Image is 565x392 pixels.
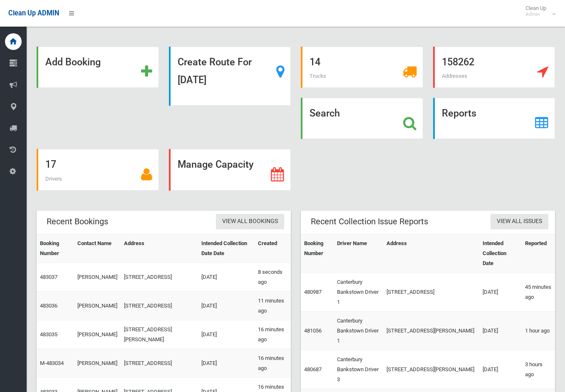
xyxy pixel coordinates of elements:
[255,263,291,291] td: 8 seconds ago
[121,234,198,263] th: Address
[525,11,546,17] small: Admin
[74,320,121,349] td: [PERSON_NAME]
[74,291,121,320] td: [PERSON_NAME]
[74,263,121,291] td: [PERSON_NAME]
[433,47,555,88] a: 158262 Addresses
[442,107,476,119] strong: Reports
[522,273,555,311] td: 45 minutes ago
[121,263,198,291] td: [STREET_ADDRESS]
[522,350,555,389] td: 3 hours ago
[301,47,423,88] a: 14 Trucks
[304,327,322,334] a: 481056
[334,311,383,350] td: Canterbury Bankstown Driver 1
[40,303,57,309] a: 483036
[491,214,548,229] a: View All Issues
[74,234,121,263] th: Contact Name
[37,47,159,88] a: Add Booking
[521,5,555,17] span: Clean Up
[334,350,383,389] td: Canterbury Bankstown Driver 3
[198,291,255,320] td: [DATE]
[255,291,291,320] td: 11 minutes ago
[178,159,253,170] strong: Manage Capacity
[301,98,423,139] a: Search
[304,366,322,372] a: 480687
[479,311,522,350] td: [DATE]
[74,349,121,377] td: [PERSON_NAME]
[169,149,291,190] a: Manage Capacity
[178,56,252,86] strong: Create Route For [DATE]
[301,213,438,230] header: Recent Collection Issue Reports
[45,176,62,182] span: Drivers
[310,56,320,68] strong: 14
[37,149,159,190] a: 17 Drivers
[310,107,340,119] strong: Search
[334,273,383,311] td: Canterbury Bankstown Driver 1
[522,311,555,350] td: 1 hour ago
[383,273,480,311] td: [STREET_ADDRESS]
[479,273,522,311] td: [DATE]
[310,73,326,79] span: Trucks
[383,311,480,350] td: [STREET_ADDRESS][PERSON_NAME]
[479,234,522,273] th: Intended Collection Date
[198,263,255,291] td: [DATE]
[304,289,322,295] a: 480987
[198,349,255,377] td: [DATE]
[40,274,57,280] a: 483037
[334,234,383,273] th: Driver Name
[301,234,334,273] th: Booking Number
[8,9,59,17] span: Clean Up ADMIN
[255,234,291,263] th: Created
[169,47,291,106] a: Create Route For [DATE]
[442,73,467,79] span: Addresses
[255,349,291,377] td: 16 minutes ago
[121,320,198,349] td: [STREET_ADDRESS][PERSON_NAME]
[40,360,64,366] a: M-483034
[216,214,284,229] a: View All Bookings
[121,349,198,377] td: [STREET_ADDRESS]
[442,56,474,68] strong: 158262
[37,213,118,230] header: Recent Bookings
[383,350,480,389] td: [STREET_ADDRESS][PERSON_NAME]
[383,234,480,273] th: Address
[522,234,555,273] th: Reported
[433,98,555,139] a: Reports
[45,159,56,170] strong: 17
[198,320,255,349] td: [DATE]
[40,331,57,337] a: 483035
[121,291,198,320] td: [STREET_ADDRESS]
[198,234,255,263] th: Intended Collection Date Date
[45,56,101,68] strong: Add Booking
[479,350,522,389] td: [DATE]
[255,320,291,349] td: 16 minutes ago
[37,234,74,263] th: Booking Number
